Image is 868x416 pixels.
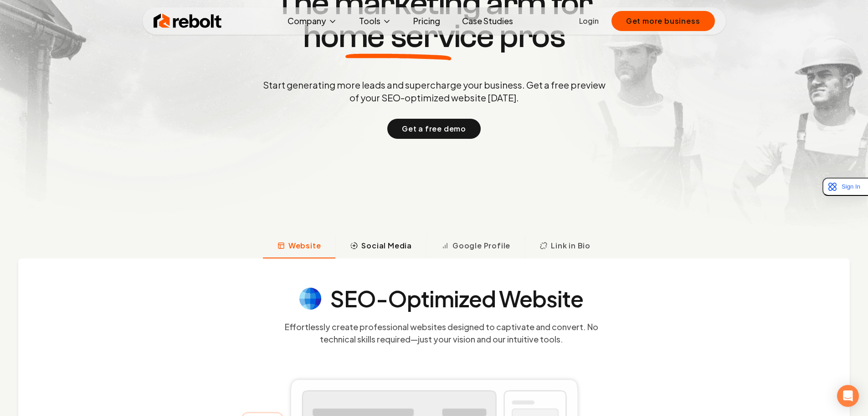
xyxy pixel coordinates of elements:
[154,12,222,30] img: Rebolt Logo
[280,12,344,30] button: Company
[406,12,447,30] a: Pricing
[361,240,412,251] span: Social Media
[579,16,599,26] a: Login
[455,12,520,30] a: Case Studies
[330,288,584,310] h4: SEO-Optimized Website
[452,240,510,251] span: Google Profile
[387,119,481,139] button: Get a free demo
[335,235,426,258] button: Social Media
[288,240,321,251] span: Website
[263,235,336,258] button: Website
[525,235,605,258] button: Link in Bio
[303,20,494,53] span: home service
[352,12,399,30] button: Tools
[551,240,591,251] span: Link in Bio
[261,79,607,104] p: Start generating more leads and supercharge your business. Get a free preview of your SEO-optimiz...
[837,385,859,407] div: Open Intercom Messenger
[611,11,715,31] button: Get more business
[426,235,525,258] button: Google Profile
